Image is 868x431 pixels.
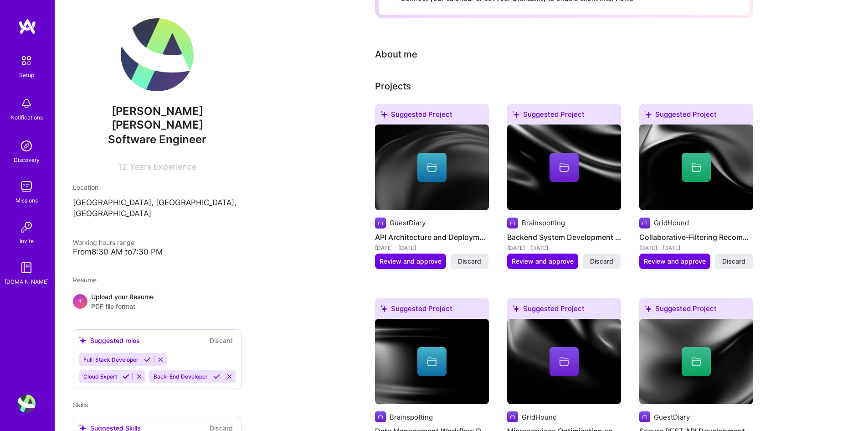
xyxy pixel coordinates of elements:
[79,336,140,345] div: Suggested roles
[144,356,151,363] i: Accept
[226,373,233,380] i: Reject
[375,79,411,93] div: Add projects you've worked on
[522,218,565,228] div: Brainspotting
[73,197,241,219] p: [GEOGRAPHIC_DATA], [GEOGRAPHIC_DATA], [GEOGRAPHIC_DATA]
[590,257,613,266] span: Discard
[15,395,38,413] a: User Avatar
[5,277,49,286] div: [DOMAIN_NAME]
[108,133,206,146] span: Software Engineer
[507,104,621,128] div: Suggested Project
[583,254,621,269] button: Discard
[639,319,753,405] img: cover
[17,259,36,277] img: guide book
[375,79,411,93] div: Projects
[375,218,386,228] img: Company logo
[375,319,489,405] img: cover
[513,305,519,312] i: icon SuggestedTeams
[130,162,196,171] span: Years Experience
[639,125,753,210] img: cover
[73,182,241,192] div: Location
[522,412,557,422] div: GridHound
[451,254,488,269] button: Discard
[645,305,652,312] i: icon SuggestedTeams
[513,111,519,118] i: icon SuggestedTeams
[18,18,36,35] img: logo
[722,257,745,266] span: Discard
[507,411,518,422] img: Company logo
[375,254,446,269] button: Review and approve
[639,298,753,322] div: Suggested Project
[73,247,241,257] div: From 8:30 AM to 7:30 PM
[91,301,154,311] span: PDF file format
[17,177,36,196] img: teamwork
[14,155,40,165] div: Discovery
[375,125,489,210] img: cover
[639,104,753,128] div: Suggested Project
[123,373,129,380] i: Accept
[17,51,36,70] img: setup
[375,298,489,322] div: Suggested Project
[654,218,689,228] div: GridHound
[17,94,36,113] img: bell
[136,373,143,380] i: Reject
[154,373,208,380] span: Back-End Developer
[10,113,43,122] div: Notifications
[83,373,117,380] span: Cloud Expert
[375,411,386,422] img: Company logo
[83,356,139,363] span: Full-Stack Developer
[507,319,621,405] img: cover
[645,111,652,118] i: icon SuggestedTeams
[715,254,753,269] button: Discard
[507,254,578,269] button: Review and approve
[17,137,36,155] img: discovery
[15,196,38,205] div: Missions
[390,412,433,422] div: Brainspotting
[639,243,753,253] div: [DATE] - [DATE]
[73,292,241,311] div: +Upload your ResumePDF file format
[121,18,194,91] img: User Avatar
[118,162,127,171] span: 12
[507,298,621,322] div: Suggested Project
[380,257,442,266] span: Review and approve
[375,104,489,128] div: Suggested Project
[20,236,34,246] div: Invite
[79,337,87,344] i: icon SuggestedTeams
[507,218,518,228] img: Company logo
[507,243,621,253] div: [DATE] - [DATE]
[17,395,36,413] img: User Avatar
[77,296,83,305] span: +
[213,373,220,380] i: Accept
[644,257,706,266] span: Review and approve
[375,47,417,61] div: About me
[17,218,36,236] img: Invite
[380,111,387,118] i: icon SuggestedTeams
[639,231,753,243] h4: Collaborative-Filtering Recommendation Engine Development
[19,70,34,80] div: Setup
[507,231,621,243] h4: Backend System Development and Optimization
[73,401,88,409] span: Skills
[512,257,574,266] span: Review and approve
[73,276,97,284] span: Resume
[458,257,481,266] span: Discard
[91,292,154,311] div: Upload your Resume
[157,356,164,363] i: Reject
[207,335,236,346] button: Discard
[375,231,489,243] h4: API Architecture and Deployment
[73,239,134,246] span: Working hours range
[380,305,387,312] i: icon SuggestedTeams
[639,218,650,228] img: Company logo
[507,125,621,210] img: cover
[654,412,690,422] div: GuestDiary
[639,254,710,269] button: Review and approve
[73,104,241,132] span: [PERSON_NAME] [PERSON_NAME]
[639,411,650,422] img: Company logo
[375,243,489,253] div: [DATE] - [DATE]
[390,218,426,228] div: GuestDiary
